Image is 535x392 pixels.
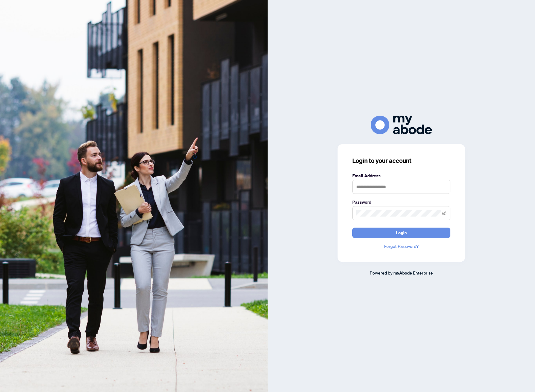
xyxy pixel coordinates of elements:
[352,172,450,179] label: Email Address
[413,270,433,275] span: Enterprise
[371,116,432,134] img: ma-logo
[352,228,450,238] button: Login
[352,156,450,165] h3: Login to your account
[393,270,412,276] a: myAbode
[396,228,407,238] span: Login
[442,211,446,215] span: eye-invisible
[352,243,450,250] a: Forgot Password?
[352,199,450,206] label: Password
[370,270,392,275] span: Powered by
